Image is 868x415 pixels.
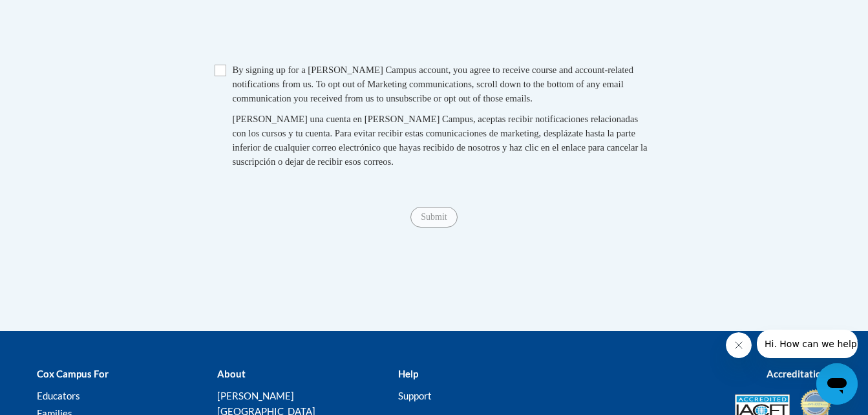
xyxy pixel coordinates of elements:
[410,207,457,228] input: Submit
[336,6,533,56] iframe: reCAPTCHA
[37,390,80,401] a: Educators
[726,332,752,358] iframe: Close message
[767,368,832,379] b: Accreditations
[233,65,634,103] span: By signing up for a [PERSON_NAME] Campus account, you agree to receive course and account-related...
[8,9,105,19] span: Hi. How can we help?
[233,114,648,167] span: [PERSON_NAME] una cuenta en [PERSON_NAME] Campus, aceptas recibir notificaciones relacionadas con...
[217,368,246,379] b: About
[37,368,109,379] b: Cox Campus For
[816,363,858,405] iframe: Button to launch messaging window
[398,390,432,401] a: Support
[398,368,418,379] b: Help
[757,330,858,358] iframe: Message from company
